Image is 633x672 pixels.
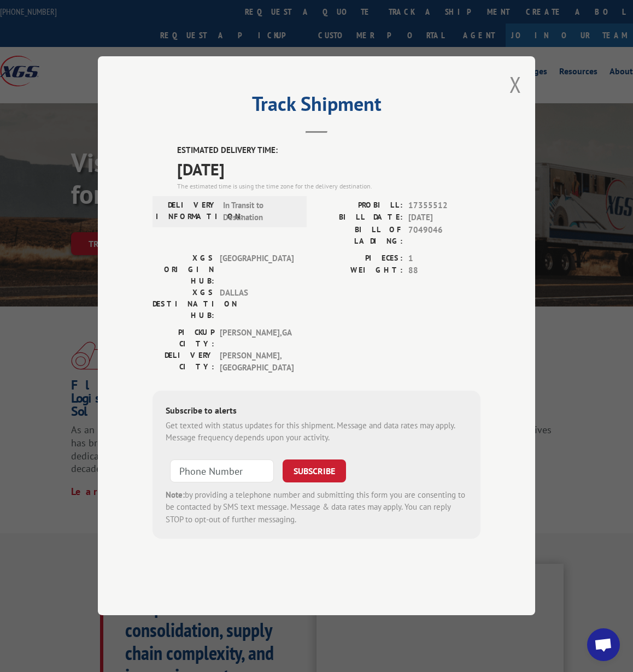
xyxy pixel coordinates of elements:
span: 17355512 [408,199,480,212]
span: [DATE] [408,212,480,225]
label: DELIVERY CITY: [153,350,214,374]
div: Subscribe to alerts [166,404,467,420]
span: [PERSON_NAME] , [GEOGRAPHIC_DATA] [220,350,294,374]
button: Close modal [509,70,521,99]
label: BILL OF LADING: [317,224,403,247]
span: [PERSON_NAME] , GA [220,327,294,350]
button: SUBSCRIBE [283,459,346,482]
span: [DATE] [177,157,480,181]
strong: Note: [166,490,185,500]
span: 88 [408,265,480,278]
label: XGS ORIGIN HUB: [153,252,214,287]
span: In Transit to Destination [223,199,297,224]
div: The estimated time is using the time zone for the delivery destination. [177,181,480,191]
span: DALLAS [220,287,294,321]
h2: Track Shipment [153,96,480,117]
span: 7049046 [408,224,480,247]
label: BILL DATE: [317,212,403,225]
label: PROBILL: [317,199,403,212]
div: Open chat [587,628,620,661]
label: PICKUP CITY: [153,327,214,350]
label: PIECES: [317,252,403,265]
span: 1 [408,252,480,265]
span: [GEOGRAPHIC_DATA] [220,252,294,287]
label: DELIVERY INFORMATION: [156,199,218,224]
label: XGS DESTINATION HUB: [153,287,214,321]
div: by providing a telephone number and submitting this form you are consenting to be contacted by SM... [166,489,467,526]
input: Phone Number [170,459,274,482]
label: ESTIMATED DELIVERY TIME: [177,145,480,157]
label: WEIGHT: [317,265,403,278]
div: Get texted with status updates for this shipment. Message and data rates may apply. Message frequ... [166,420,467,444]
